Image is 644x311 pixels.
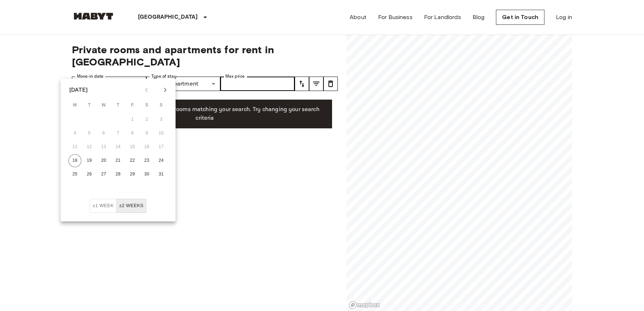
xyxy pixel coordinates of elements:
button: 23 [141,154,153,167]
a: Get in Touch [496,10,544,25]
span: Wednesday [97,98,110,113]
span: Friday [126,98,139,113]
span: Monday [69,98,82,113]
a: About [350,13,367,22]
button: 25 [69,168,82,181]
a: Blog [473,13,485,22]
button: 29 [126,168,139,181]
button: tune [323,77,338,91]
button: 27 [97,168,110,181]
p: [GEOGRAPHIC_DATA] [138,13,198,22]
button: tune [295,77,309,91]
label: Type of stay [151,73,176,79]
span: Private rooms and apartments for rent in [GEOGRAPHIC_DATA] [72,44,338,68]
button: 21 [112,154,125,167]
button: ±1 week [90,199,117,213]
span: Saturday [141,98,153,113]
button: 18 [69,154,82,167]
span: Thursday [112,98,125,113]
button: 31 [155,168,168,181]
div: [DATE] [69,86,88,94]
button: 22 [126,154,139,167]
a: Mapbox logo [349,301,380,309]
p: Unfortunately there are no free rooms matching your search. Try changing your search criteria [83,105,326,123]
button: 24 [155,154,168,167]
a: Log in [556,13,572,22]
div: Move In Flexibility [90,199,147,213]
label: Move-in date [77,73,103,79]
span: Sunday [155,98,168,113]
label: Max price [225,73,245,79]
a: For Business [378,13,413,22]
button: 19 [83,154,96,167]
button: 30 [141,168,153,181]
span: Tuesday [83,98,96,113]
button: ±2 weeks [116,199,146,213]
a: For Landlords [424,13,461,22]
button: 28 [112,168,125,181]
button: Next month [159,84,171,96]
button: tune [309,77,323,91]
div: PrivateApartment [146,77,221,91]
img: Habyt [72,13,115,20]
button: 26 [83,168,96,181]
button: 20 [97,154,110,167]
